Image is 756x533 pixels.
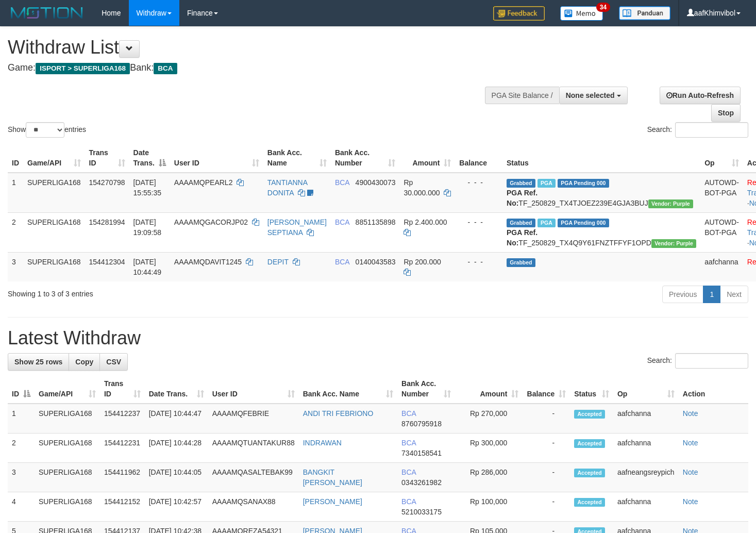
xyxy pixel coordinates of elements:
[145,404,208,434] td: [DATE] 10:44:47
[8,353,69,371] a: Show 25 rows
[8,328,748,348] h1: Latest Withdraw
[100,492,145,522] td: 154412152
[8,404,35,434] td: 1
[647,353,748,369] label: Search:
[69,353,100,371] a: Copy
[174,218,248,226] span: AAAAMQGACORJP02
[651,239,696,248] span: Vendor URL: https://trx4.1velocity.biz
[89,178,125,187] span: 154270798
[401,449,442,457] span: Copy 7340158541 to clipboard
[208,492,299,522] td: AAAAMQSANAX88
[493,6,545,21] img: Feedback.jpg
[683,439,698,447] a: Note
[613,404,679,434] td: aafchanna
[523,434,570,463] td: -
[502,173,700,213] td: TF_250829_TX4TJOEZ239E4GJA3BUJ
[574,410,605,419] span: Accepted
[537,179,556,188] span: Marked by aafmaleo
[8,63,494,73] h4: Game: Bank:
[558,179,609,188] span: PGA Pending
[8,173,23,213] td: 1
[335,218,349,226] span: BCA
[679,374,748,404] th: Action
[356,218,396,226] span: Copy 8851135898 to clipboard
[455,143,502,173] th: Balance
[401,439,416,447] span: BCA
[145,492,208,522] td: [DATE] 10:42:57
[574,439,605,448] span: Accepted
[683,409,698,418] a: Note
[335,178,349,187] span: BCA
[145,374,208,404] th: Date Trans.: activate to sort column ascending
[35,434,100,463] td: SUPERLIGA168
[23,173,85,213] td: SUPERLIGA168
[399,143,455,173] th: Amount: activate to sort column ascending
[36,63,130,74] span: ISPORT > SUPERLIGA168
[133,258,162,276] span: [DATE] 10:44:49
[35,404,100,434] td: SUPERLIGA168
[574,498,605,507] span: Accepted
[35,463,100,492] td: SUPERLIGA168
[662,286,703,303] a: Previous
[683,497,698,506] a: Note
[523,374,570,404] th: Balance: activate to sort column ascending
[267,258,289,266] a: DEPIT
[85,143,129,173] th: Trans ID: activate to sort column ascending
[303,468,362,487] a: BANGKIT [PERSON_NAME]
[459,257,498,267] div: - - -
[675,353,748,369] input: Search:
[154,63,177,74] span: BCA
[23,252,85,281] td: SUPERLIGA168
[566,91,615,99] span: None selected
[574,469,605,477] span: Accepted
[700,212,743,252] td: AUTOWD-BOT-PGA
[100,434,145,463] td: 154412231
[170,143,263,173] th: User ID: activate to sort column ascending
[507,189,537,207] b: PGA Ref. No:
[523,492,570,522] td: -
[523,404,570,434] td: -
[303,439,342,447] a: INDRAWAN
[700,143,743,173] th: Op: activate to sort column ascending
[401,497,416,506] span: BCA
[455,404,523,434] td: Rp 270,000
[303,409,374,418] a: ANDI TRI FEBRIONO
[502,143,700,173] th: Status
[35,492,100,522] td: SUPERLIGA168
[8,212,23,252] td: 2
[14,358,62,366] span: Show 25 rows
[356,178,396,187] span: Copy 4900430073 to clipboard
[129,143,170,173] th: Date Trans.: activate to sort column descending
[455,492,523,522] td: Rp 100,000
[507,258,535,267] span: Grabbed
[507,219,535,227] span: Grabbed
[208,374,299,404] th: User ID: activate to sort column ascending
[145,434,208,463] td: [DATE] 10:44:28
[174,178,233,187] span: AAAAMQPEARL2
[675,122,748,138] input: Search:
[455,463,523,492] td: Rp 286,000
[174,258,242,266] span: AAAAMQDAVIT1245
[404,258,441,266] span: Rp 200.000
[404,218,447,226] span: Rp 2.400.000
[401,508,442,516] span: Copy 5210033175 to clipboard
[331,143,400,173] th: Bank Acc. Number: activate to sort column ascending
[648,199,693,208] span: Vendor URL: https://trx4.1velocity.biz
[523,463,570,492] td: -
[8,37,494,58] h1: Withdraw List
[208,404,299,434] td: AAAAMQFEBRIE
[8,285,307,299] div: Showing 1 to 3 of 3 entries
[335,258,349,266] span: BCA
[455,374,523,404] th: Amount: activate to sort column ascending
[507,179,535,188] span: Grabbed
[700,252,743,281] td: aafchanna
[267,218,327,237] a: [PERSON_NAME] SEPTIANA
[356,258,396,266] span: Copy 0140043583 to clipboard
[145,463,208,492] td: [DATE] 10:44:05
[133,178,162,197] span: [DATE] 15:55:35
[303,497,362,506] a: [PERSON_NAME]
[100,463,145,492] td: 154411962
[8,463,35,492] td: 3
[560,6,603,21] img: Button%20Memo.svg
[35,374,100,404] th: Game/API: activate to sort column ascending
